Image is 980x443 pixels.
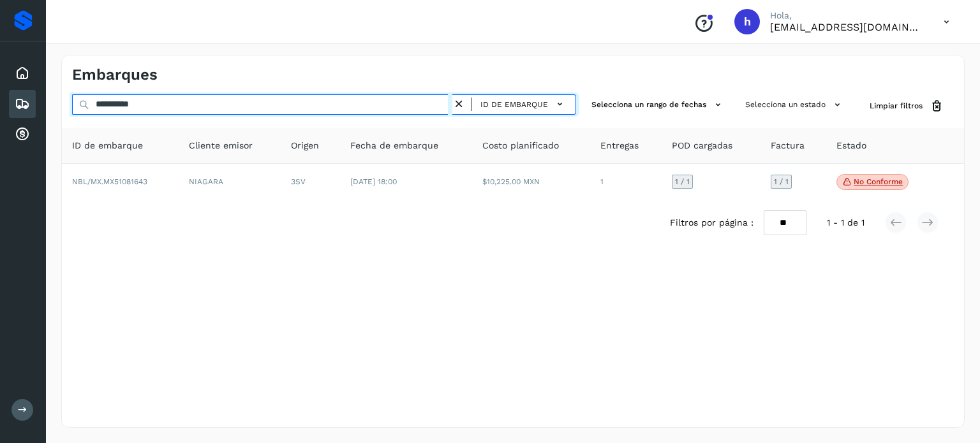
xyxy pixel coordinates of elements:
p: Hola, [770,10,923,21]
span: POD cargadas [672,139,732,152]
span: ID de embarque [72,139,143,152]
button: Selecciona un estado [740,94,849,115]
td: 1 [590,164,662,201]
span: Costo planificado [482,139,559,152]
span: Filtros por página : [670,216,754,229]
span: 1 / 1 [774,178,789,185]
button: ID de embarque [477,95,570,113]
button: Selecciona un rango de fechas [586,94,730,115]
span: 1 - 1 de 1 [827,216,865,229]
td: 3SV [281,164,340,201]
span: Fecha de embarque [350,139,438,152]
span: ID de embarque [480,99,548,110]
span: Entregas [600,139,639,152]
span: Estado [836,139,866,152]
span: Origen [291,139,319,152]
span: 1 / 1 [675,178,690,185]
span: [DATE] 18:00 [350,177,397,186]
div: Inicio [9,59,36,87]
p: No conforme [854,177,903,186]
span: Limpiar filtros [870,100,923,112]
h4: Embarques [72,66,158,84]
div: Cuentas por cobrar [9,120,36,149]
button: Limpiar filtros [859,94,954,118]
span: NBL/MX.MX51081643 [72,177,147,186]
span: Cliente emisor [189,139,253,152]
td: $10,225.00 MXN [472,164,590,201]
span: Factura [771,139,805,152]
td: NIAGARA [179,164,281,201]
div: Embarques [9,90,36,118]
p: hpichardo@karesan.com.mx [770,21,923,33]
